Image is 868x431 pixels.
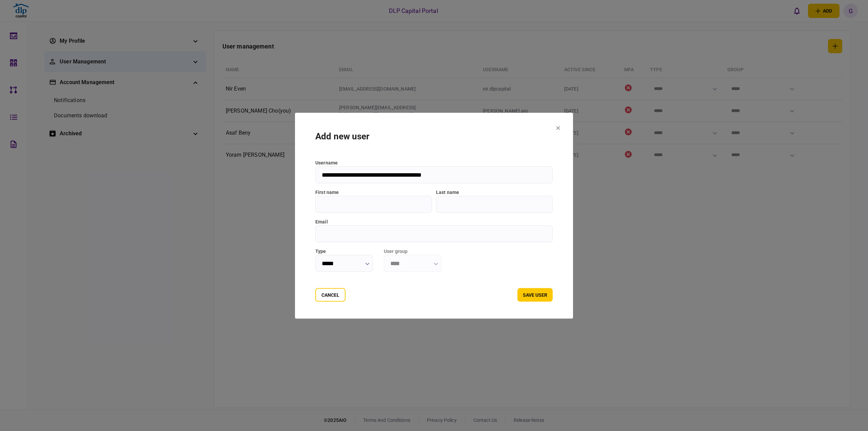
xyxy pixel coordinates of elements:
[315,288,346,301] button: Cancel
[315,159,553,166] label: username
[517,288,553,301] button: Save user
[315,189,432,196] label: First name
[384,255,441,272] input: User group
[315,130,553,143] div: Add new user
[384,248,441,255] label: User group
[315,166,553,183] input: username
[315,248,373,255] label: Type
[315,218,553,225] label: email
[315,196,432,213] input: First name
[315,225,553,242] input: email
[315,255,373,272] input: Type
[436,189,553,196] label: Last name
[436,196,553,213] input: Last name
